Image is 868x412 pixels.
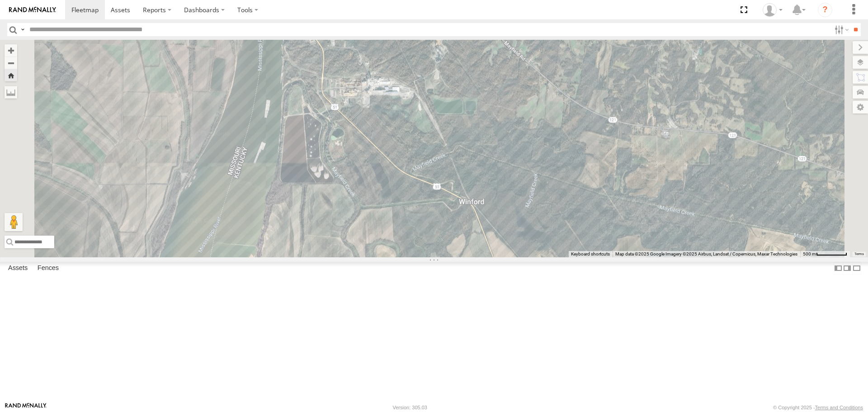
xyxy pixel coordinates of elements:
[33,262,63,275] label: Fences
[5,86,17,99] label: Measure
[831,23,850,36] label: Search Filter Options
[800,251,850,257] button: Map Scale: 500 m per 65 pixels
[853,101,868,114] label: Map Settings
[852,262,861,275] label: Hide Summary Table
[393,405,427,410] div: Version: 305.03
[854,252,864,256] a: Terms
[759,3,786,17] div: Calvin Boyken
[803,251,816,256] span: 500 m
[4,262,32,275] label: Assets
[571,251,610,257] button: Keyboard shortcuts
[843,262,852,275] label: Dock Summary Table to the Right
[5,57,17,69] button: Zoom out
[5,403,47,412] a: Visit our Website
[615,251,797,256] span: Map data ©2025 Google Imagery ©2025 Airbus, Landsat / Copernicus, Maxar Technologies
[818,3,832,17] i: ?
[5,213,23,231] button: Drag Pegman onto the map to open Street View
[5,44,17,57] button: Zoom in
[19,23,26,36] label: Search Query
[9,7,56,13] img: rand-logo.svg
[773,405,863,410] div: © Copyright 2025 -
[815,405,863,410] a: Terms and Conditions
[5,69,17,81] button: Zoom Home
[834,262,843,275] label: Dock Summary Table to the Left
